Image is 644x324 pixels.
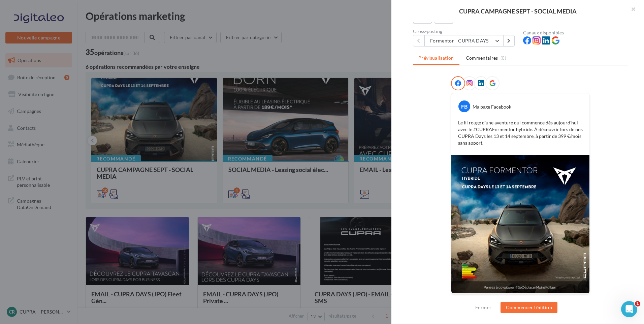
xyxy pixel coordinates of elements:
button: Commencer l'édition [501,302,557,313]
span: (0) [501,55,506,61]
button: Formentor - CUPRA DAYS [424,35,503,47]
div: La prévisualisation est non-contractuelle [451,294,590,302]
div: Canaux disponibles [523,30,628,35]
span: Commentaires [466,55,498,61]
div: FB [458,100,470,112]
button: Fermer [473,303,494,312]
span: 1 [635,301,640,306]
p: Le fil rouge d’une aventure qui commence dès aujourd’hui avec le #CUPRAFormentor hybride. À décou... [458,119,583,146]
div: Ma page Facebook [473,104,511,110]
iframe: Intercom live chat [621,301,637,317]
div: Cross-posting [413,29,518,34]
div: CUPRA CAMPAGNE SEPT - SOCIAL MEDIA [402,8,633,14]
